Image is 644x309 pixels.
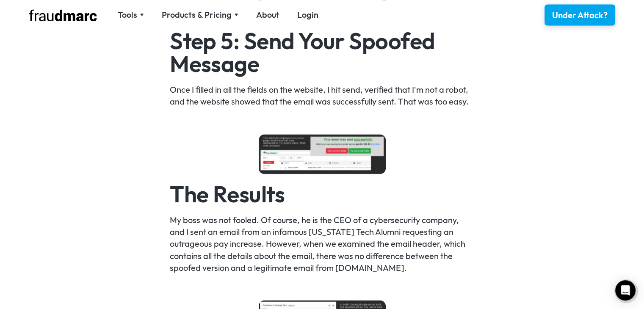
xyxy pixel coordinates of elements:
h2: The Results [170,182,474,205]
div: Open Intercom Messenger [615,280,636,301]
h2: Step 5: Send Your Spoofed Message [170,29,474,75]
div: Tools [118,9,144,21]
a: Under Attack? [544,4,615,25]
div: Tools [118,9,137,21]
div: Products & Pricing [162,9,238,21]
a: Login [297,9,318,21]
div: Under Attack? [552,9,608,21]
p: My boss was not fooled. Of course, he is the CEO of a cybersecurity company, and I sent an email ... [170,214,474,273]
p: Once I filled in all the fields on the website, I hit send, verified that I'm not a robot, and th... [170,84,474,108]
a: About [256,9,279,21]
div: Products & Pricing [162,9,232,21]
img: Success! (sending a spoofed message) [259,134,386,174]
